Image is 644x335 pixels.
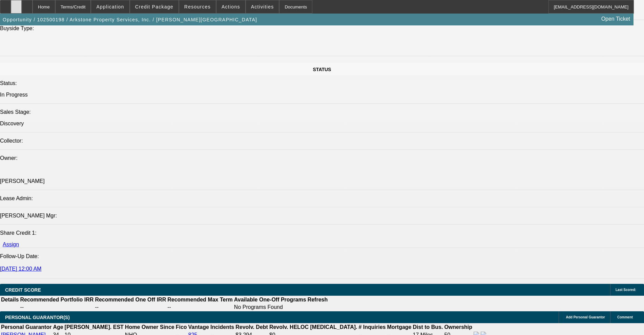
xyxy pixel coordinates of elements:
td: -- [95,304,166,311]
button: Resources [179,0,216,13]
td: -- [20,304,94,311]
span: Comment [617,315,633,319]
th: Refresh [307,296,328,303]
th: Recommended Portfolio IRR [20,296,94,303]
span: Opportunity / 102500198 / Arkstone Property Services, Inc. / [PERSON_NAME][GEOGRAPHIC_DATA] [3,17,257,22]
b: Personal Guarantor [1,324,51,330]
b: Incidents [210,324,234,330]
td: -- [167,304,233,311]
b: Age [53,324,63,330]
a: Assign [3,242,19,247]
td: No Programs Found [234,304,307,311]
span: Resources [184,4,211,9]
b: Revolv. HELOC [MEDICAL_DATA]. [269,324,357,330]
th: Details [1,296,19,303]
th: Recommended One Off IRR [95,296,166,303]
b: Dist to Bus. [413,324,443,330]
b: Ownership [444,324,472,330]
b: # Inquiries [358,324,386,330]
b: Mortgage [387,324,412,330]
span: Last Scored: [616,288,636,292]
span: CREDIT SCORE [5,287,41,293]
span: Activities [251,4,274,9]
span: Add Personal Guarantor [566,315,605,319]
button: Activities [246,0,279,13]
button: Application [91,0,129,13]
b: [PERSON_NAME]. EST [65,324,124,330]
b: Revolv. Debt [235,324,268,330]
b: Vantage [188,324,209,330]
b: Home Owner Since [125,324,174,330]
span: STATUS [313,67,331,72]
button: Credit Package [130,0,179,13]
span: Application [96,4,124,9]
span: PERSONAL GUARANTOR(S) [5,315,70,320]
b: Fico [176,324,187,330]
span: Actions [222,4,240,9]
a: Open Ticket [599,13,633,25]
th: Recommended Max Term [167,296,233,303]
button: Actions [216,0,245,13]
span: Credit Package [135,4,173,9]
th: Available One-Off Programs [234,296,307,303]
